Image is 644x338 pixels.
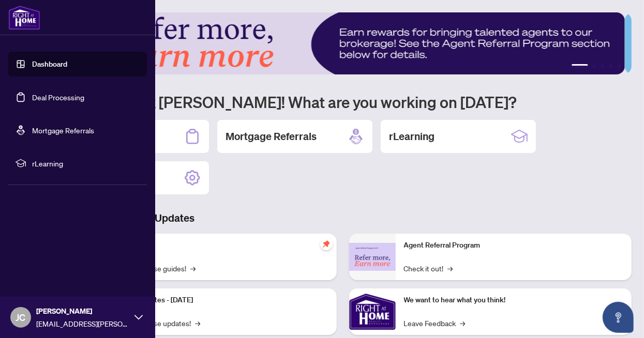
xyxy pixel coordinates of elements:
[36,318,129,329] span: [EMAIL_ADDRESS][PERSON_NAME][DOMAIN_NAME]
[572,64,588,68] button: 1
[404,263,453,274] a: Check it out!→
[349,288,396,335] img: We want to hear what you think!
[109,295,328,306] p: Platform Updates - [DATE]
[404,317,466,329] a: Leave Feedback→
[54,12,625,74] img: Slide 0
[226,129,317,144] h2: Mortgage Referrals
[32,59,67,69] a: Dashboard
[16,310,26,325] span: JC
[603,302,634,333] button: Open asap
[601,64,605,68] button: 3
[32,93,84,102] a: Deal Processing
[320,238,333,250] span: pushpin
[404,240,624,251] p: Agent Referral Program
[389,129,435,144] h2: rLearning
[460,317,466,329] span: →
[448,263,453,274] span: →
[32,158,140,169] span: rLearning
[404,295,624,306] p: We want to hear what you think!
[8,5,40,30] img: logo
[592,64,596,68] button: 2
[54,92,632,112] h1: Welcome back [PERSON_NAME]! What are you working on [DATE]?
[349,243,396,271] img: Agent Referral Program
[54,211,632,225] h3: Brokerage & Industry Updates
[617,64,621,68] button: 5
[195,317,200,329] span: →
[36,305,129,317] span: [PERSON_NAME]
[109,240,328,251] p: Self-Help
[190,263,196,274] span: →
[32,126,94,135] a: Mortgage Referrals
[609,64,613,68] button: 4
